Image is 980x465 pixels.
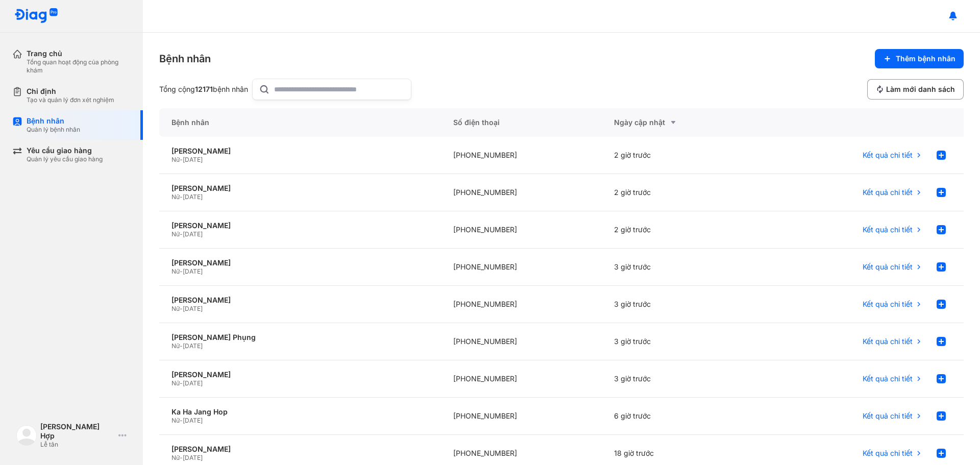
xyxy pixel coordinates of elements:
[602,286,763,323] div: 3 giờ trước
[441,323,602,360] div: [PHONE_NUMBER]
[441,108,602,137] div: Số điện thoại
[27,126,80,134] div: Quản lý bệnh nhân
[171,230,180,238] span: Nữ
[171,156,180,163] span: Nữ
[180,267,183,275] span: -
[171,296,429,305] div: [PERSON_NAME]
[171,417,180,424] span: Nữ
[180,379,183,387] span: -
[171,454,180,461] span: Nữ
[896,54,955,63] span: Thêm bệnh nhân
[180,417,183,424] span: -
[183,193,203,201] span: [DATE]
[27,58,131,75] div: Tổng quan hoạt động của phòng khám
[171,267,180,275] span: Nữ
[441,286,602,323] div: [PHONE_NUMBER]
[27,155,103,163] div: Quản lý yêu cầu giao hàng
[183,342,203,350] span: [DATE]
[602,174,763,211] div: 2 giờ trước
[183,454,203,461] span: [DATE]
[602,323,763,360] div: 3 giờ trước
[27,146,103,155] div: Yêu cầu giao hàng
[602,249,763,286] div: 3 giờ trước
[159,85,248,94] div: Tổng cộng bệnh nhân
[183,156,203,163] span: [DATE]
[171,305,180,312] span: Nữ
[863,411,913,421] span: Kết quả chi tiết
[14,8,58,24] img: logo
[171,407,429,417] div: Ka Ha Jang Hop
[171,221,429,230] div: [PERSON_NAME]
[171,445,429,454] div: [PERSON_NAME]
[602,211,763,249] div: 2 giờ trước
[867,79,964,100] button: Làm mới danh sách
[863,188,913,197] span: Kết quả chi tiết
[195,85,213,93] span: 12171
[180,156,183,163] span: -
[27,87,114,96] div: Chỉ định
[183,417,203,424] span: [DATE]
[183,267,203,275] span: [DATE]
[602,360,763,398] div: 3 giờ trước
[27,116,80,126] div: Bệnh nhân
[863,300,913,309] span: Kết quả chi tiết
[183,305,203,312] span: [DATE]
[602,137,763,174] div: 2 giờ trước
[180,230,183,238] span: -
[875,49,964,68] button: Thêm bệnh nhân
[441,211,602,249] div: [PHONE_NUMBER]
[40,422,114,440] div: [PERSON_NAME] Hợp
[183,379,203,387] span: [DATE]
[863,337,913,346] span: Kết quả chi tiết
[40,440,114,449] div: Lễ tân
[441,249,602,286] div: [PHONE_NUMBER]
[886,85,955,94] span: Làm mới danh sách
[171,258,429,267] div: [PERSON_NAME]
[180,454,183,461] span: -
[614,116,750,129] div: Ngày cập nhật
[441,360,602,398] div: [PHONE_NUMBER]
[441,398,602,435] div: [PHONE_NUMBER]
[16,425,37,446] img: logo
[171,193,180,201] span: Nữ
[863,225,913,234] span: Kết quả chi tiết
[183,230,203,238] span: [DATE]
[27,96,114,104] div: Tạo và quản lý đơn xét nghiệm
[863,151,913,160] span: Kết quả chi tiết
[171,370,429,379] div: [PERSON_NAME]
[171,333,429,342] div: [PERSON_NAME] Phụng
[159,52,211,66] div: Bệnh nhân
[863,262,913,272] span: Kết quả chi tiết
[180,305,183,312] span: -
[863,449,913,458] span: Kết quả chi tiết
[27,49,131,58] div: Trang chủ
[602,398,763,435] div: 6 giờ trước
[171,184,429,193] div: [PERSON_NAME]
[171,146,429,156] div: [PERSON_NAME]
[180,342,183,350] span: -
[180,193,183,201] span: -
[863,374,913,383] span: Kết quả chi tiết
[441,137,602,174] div: [PHONE_NUMBER]
[159,108,441,137] div: Bệnh nhân
[171,379,180,387] span: Nữ
[441,174,602,211] div: [PHONE_NUMBER]
[171,342,180,350] span: Nữ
